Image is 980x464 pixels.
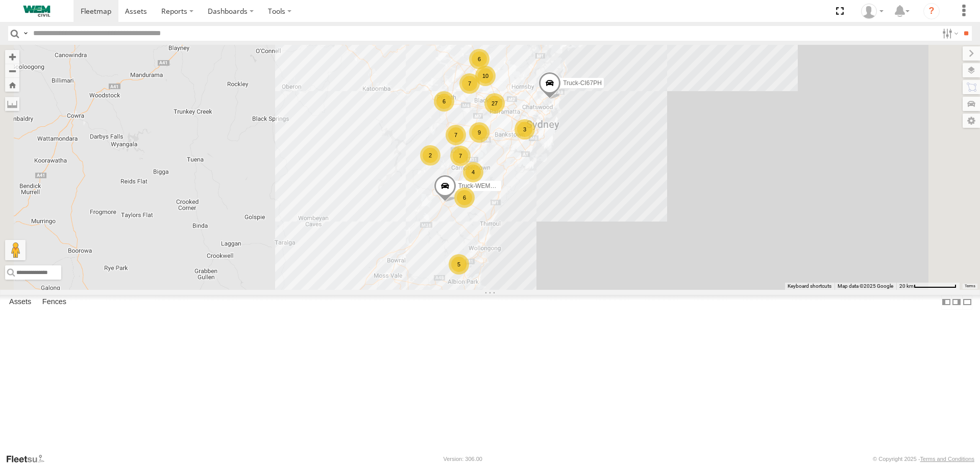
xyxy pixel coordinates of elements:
span: Truck-WEM046 [458,182,501,189]
img: WEMCivilLogo.svg [10,6,63,17]
span: Truck-CI67PH [563,79,602,87]
div: 9 [469,122,489,143]
div: Version: 306.00 [444,456,482,462]
button: Drag Pegman onto the map to open Street View [5,240,26,260]
label: Map Settings [963,114,980,128]
div: 6 [469,49,489,69]
label: Search Query [21,26,30,41]
div: 10 [475,66,496,86]
div: 6 [454,187,475,208]
div: 7 [450,146,471,166]
div: 5 [449,254,469,275]
a: Visit our Website [6,454,53,464]
label: Search Filter Options [938,26,960,41]
div: 7 [446,125,466,145]
span: 20 km [899,283,914,289]
label: Hide Summary Table [962,295,972,310]
a: Terms and Conditions [920,456,974,462]
span: Map data ©2025 Google [838,283,893,289]
label: Measure [5,97,19,111]
div: © Copyright 2025 - [873,456,974,462]
i: ? [923,3,940,19]
button: Zoom in [5,50,19,64]
label: Assets [4,295,36,310]
button: Zoom Home [5,78,19,92]
div: 2 [420,145,440,166]
div: 4 [463,162,483,182]
div: 7 [459,73,480,94]
div: 6 [434,91,454,112]
label: Dock Summary Table to the Left [941,295,951,310]
div: 3 [514,119,535,140]
button: Map Scale: 20 km per 80 pixels [896,283,960,290]
div: Robert Towne [857,4,887,19]
label: Fences [37,295,71,310]
label: Dock Summary Table to the Right [951,295,962,310]
button: Zoom out [5,64,19,78]
a: Terms (opens in new tab) [965,284,975,288]
div: 27 [484,93,505,114]
button: Keyboard shortcuts [788,283,831,290]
